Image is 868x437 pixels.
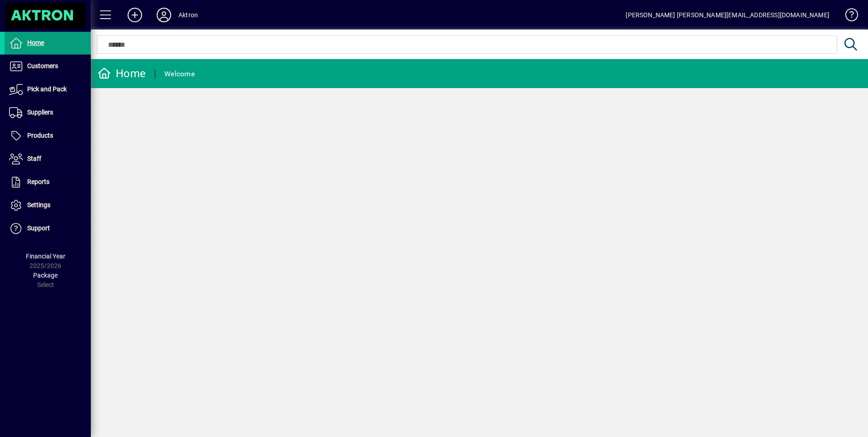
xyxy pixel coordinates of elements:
[5,194,91,217] a: Settings
[27,178,49,185] span: Reports
[5,217,91,240] a: Support
[27,201,50,209] span: Settings
[5,78,91,101] a: Pick and Pack
[5,101,91,124] a: Suppliers
[27,132,53,139] span: Products
[27,109,53,116] span: Suppliers
[27,224,50,232] span: Support
[33,272,58,279] span: Package
[27,155,41,162] span: Staff
[5,55,91,78] a: Customers
[5,171,91,194] a: Reports
[626,8,829,22] div: [PERSON_NAME] [PERSON_NAME][EMAIL_ADDRESS][DOMAIN_NAME]
[98,66,146,81] div: Home
[149,7,178,23] button: Profile
[27,85,67,93] span: Pick and Pack
[5,148,91,170] a: Staff
[178,8,198,22] div: Aktron
[5,124,91,147] a: Products
[27,62,58,70] span: Customers
[120,7,149,23] button: Add
[164,67,195,81] div: Welcome
[26,253,65,260] span: Financial Year
[27,39,44,46] span: Home
[838,2,857,31] a: Knowledge Base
